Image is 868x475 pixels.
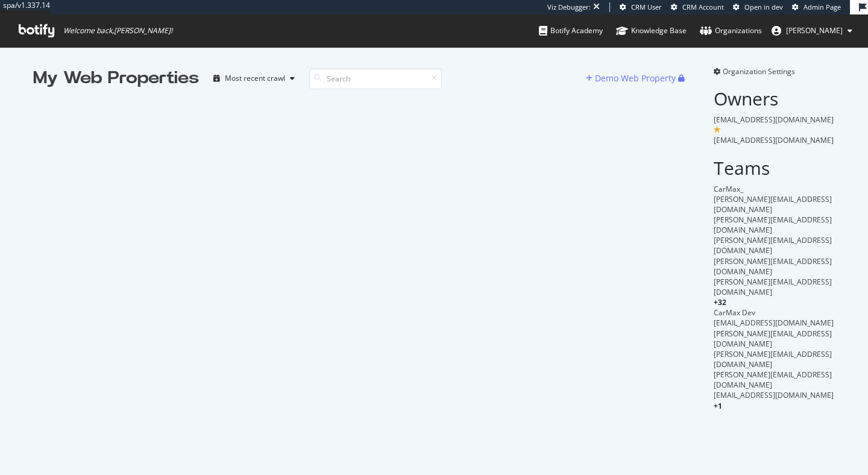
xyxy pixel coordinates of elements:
[671,2,724,12] a: CRM Account
[723,66,795,77] span: Organization Settings
[714,307,835,318] div: CarMax Dev
[616,14,687,47] a: Knowledge Base
[714,318,834,328] span: [EMAIL_ADDRESS][DOMAIN_NAME]
[733,2,783,12] a: Open in dev
[547,2,591,12] div: Viz Debugger:
[714,135,834,145] span: [EMAIL_ADDRESS][DOMAIN_NAME]
[616,25,687,37] div: Knowledge Base
[714,370,832,390] span: [PERSON_NAME][EMAIL_ADDRESS][DOMAIN_NAME]
[714,277,832,297] span: [PERSON_NAME][EMAIL_ADDRESS][DOMAIN_NAME]
[631,2,662,11] span: CRM User
[33,66,199,90] div: My Web Properties
[309,68,442,89] input: Search
[714,215,832,235] span: [PERSON_NAME][EMAIL_ADDRESS][DOMAIN_NAME]
[539,25,603,37] div: Botify Academy
[595,72,676,84] div: Demo Web Property
[225,75,285,82] div: Most recent crawl
[714,256,832,277] span: [PERSON_NAME][EMAIL_ADDRESS][DOMAIN_NAME]
[762,21,862,40] button: [PERSON_NAME]
[586,69,678,88] button: Demo Web Property
[804,2,841,11] span: Admin Page
[714,235,832,256] span: [PERSON_NAME][EMAIL_ADDRESS][DOMAIN_NAME]
[620,2,662,12] a: CRM User
[714,184,835,194] div: CarMax_
[63,26,172,36] span: Welcome back, [PERSON_NAME] !
[714,329,832,349] span: [PERSON_NAME][EMAIL_ADDRESS][DOMAIN_NAME]
[714,297,726,307] span: + 32
[714,349,832,370] span: [PERSON_NAME][EMAIL_ADDRESS][DOMAIN_NAME]
[586,73,678,83] a: Demo Web Property
[714,89,835,109] h2: Owners
[714,115,834,125] span: [EMAIL_ADDRESS][DOMAIN_NAME]
[209,69,300,88] button: Most recent crawl
[792,2,841,12] a: Admin Page
[714,401,722,411] span: + 1
[700,25,762,37] div: Organizations
[714,194,832,215] span: [PERSON_NAME][EMAIL_ADDRESS][DOMAIN_NAME]
[744,2,783,11] span: Open in dev
[714,390,834,400] span: [EMAIL_ADDRESS][DOMAIN_NAME]
[786,25,843,36] span: adrianna
[682,2,724,11] span: CRM Account
[700,14,762,47] a: Organizations
[714,158,835,178] h2: Teams
[539,14,603,47] a: Botify Academy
